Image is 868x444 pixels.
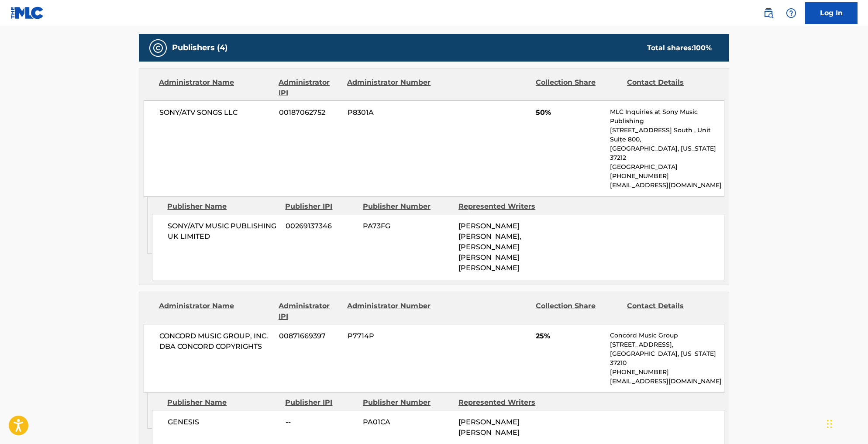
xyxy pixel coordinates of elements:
p: Concord Music Group [610,331,724,340]
p: MLC Inquiries at Sony Music Publishing [610,107,724,126]
p: [GEOGRAPHIC_DATA], [US_STATE] 37212 [610,144,724,162]
p: [EMAIL_ADDRESS][DOMAIN_NAME] [610,181,724,190]
p: [GEOGRAPHIC_DATA] [610,162,724,172]
div: Administrator IPI [279,301,341,322]
div: Administrator Name [159,77,272,98]
div: Contact Details [627,77,712,98]
p: [STREET_ADDRESS], [610,340,724,349]
iframe: Chat Widget [824,402,868,444]
p: [PHONE_NUMBER] [610,172,724,181]
div: Collection Share [536,77,620,98]
p: [PHONE_NUMBER] [610,368,724,377]
span: P8301A [348,107,432,118]
a: Public Search [760,4,777,22]
img: help [786,8,796,18]
span: [PERSON_NAME] [PERSON_NAME], [PERSON_NAME] [PERSON_NAME] [PERSON_NAME] [458,222,521,272]
div: Publisher Number [363,201,452,212]
span: P7714P [348,331,432,341]
div: Represented Writers [458,201,548,212]
span: -- [286,417,356,427]
img: search [763,8,774,18]
div: Publisher IPI [285,397,356,408]
img: Publishers [153,43,163,53]
div: Collection Share [536,301,620,322]
span: SONY/ATV SONGS LLC [159,107,272,118]
span: CONCORD MUSIC GROUP, INC. DBA CONCORD COPYRIGHTS [159,331,272,352]
div: Drag [827,411,832,437]
div: Administrator Number [347,301,432,322]
span: 100 % [693,44,712,52]
span: 00187062752 [279,107,341,118]
div: Administrator IPI [279,77,341,98]
span: 50% [536,107,603,118]
div: Publisher IPI [285,201,356,212]
span: PA73FG [363,221,452,231]
div: Publisher Name [167,201,279,212]
div: Contact Details [627,301,712,322]
p: [STREET_ADDRESS] South , Unit Suite 800, [610,126,724,144]
span: SONY/ATV MUSIC PUBLISHING UK LIMITED [168,221,279,242]
span: 00871669397 [279,331,341,341]
div: Represented Writers [458,397,548,408]
h5: Publishers (4) [172,43,227,53]
div: Help [782,4,800,22]
span: 25% [536,331,603,341]
p: [GEOGRAPHIC_DATA], [US_STATE] 37210 [610,349,724,368]
div: Publisher Name [167,397,279,408]
span: 00269137346 [286,221,356,231]
p: [EMAIL_ADDRESS][DOMAIN_NAME] [610,377,724,386]
a: Log In [805,2,858,24]
div: Publisher Number [363,397,452,408]
div: Administrator Number [347,77,432,98]
span: GENESIS [168,417,279,427]
span: [PERSON_NAME] [PERSON_NAME] [458,418,520,437]
div: Administrator Name [159,301,272,322]
span: PA01CA [363,417,452,427]
img: MLC Logo [10,7,44,19]
div: Total shares: [647,43,712,53]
